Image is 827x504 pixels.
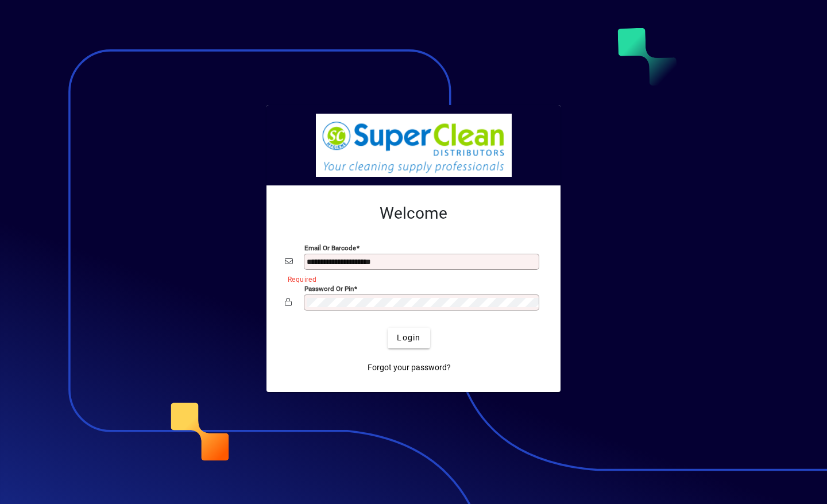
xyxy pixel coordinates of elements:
[304,284,354,292] mat-label: Password or Pin
[368,362,451,374] span: Forgot your password?
[288,273,533,285] mat-error: Required
[388,328,430,348] button: Login
[363,358,455,378] a: Forgot your password?
[304,243,356,251] mat-label: Email or Barcode
[285,204,542,223] h2: Welcome
[397,332,420,344] span: Login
